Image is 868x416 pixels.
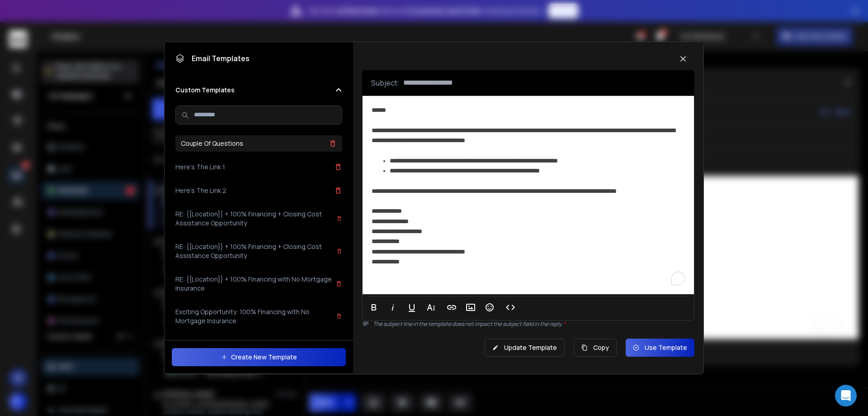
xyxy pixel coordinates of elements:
[373,320,694,328] p: The subject line in the template does not impact the subject field in the
[549,320,566,328] span: reply.
[371,77,400,88] p: Subject:
[403,298,420,316] button: Underline (Ctrl+U)
[365,298,382,316] button: Bold (Ctrl+B)
[443,298,460,316] button: Insert Link (Ctrl+K)
[175,242,336,260] h3: RE: {{Location}} + 100% Financing + Closing Cost Assistance Opportunity
[502,298,519,316] button: Code View
[175,210,336,228] h3: RE: {{Location}} + 100% Financing + Closing Cost Assistance Opportunity
[485,339,565,357] button: Update Template
[481,298,498,316] button: Emoticons
[626,339,694,357] button: Use Template
[384,298,401,316] button: Italic (Ctrl+I)
[422,298,439,316] button: More Text
[574,339,617,357] button: Copy
[835,385,857,406] div: Open Intercom Messenger
[175,307,336,325] h3: Exciting Opportunity: 100% Financing with No Mortgage Insurance
[363,96,694,294] div: To enrich screen reader interactions, please activate Accessibility in Grammarly extension settings
[462,298,479,316] button: Insert Image (Ctrl+P)
[175,275,335,293] h3: RE: {{Location}} + 100% Financing with No Mortgage Insurance
[172,348,346,366] button: Create New Template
